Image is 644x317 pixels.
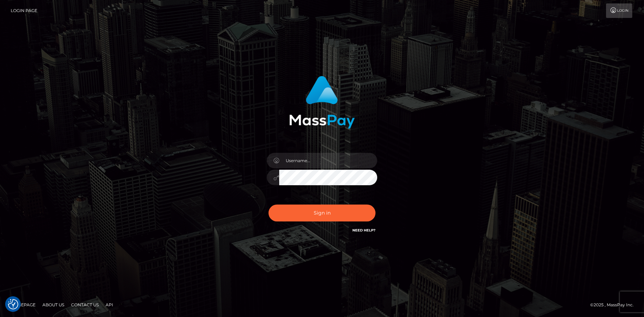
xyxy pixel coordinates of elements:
[103,299,116,310] a: API
[279,153,377,168] input: Username...
[8,299,18,309] img: Revisit consent button
[352,228,375,232] a: Need Help?
[8,299,18,309] button: Consent Preferences
[11,3,37,18] a: Login Page
[40,299,67,310] a: About Us
[289,76,355,129] img: MassPay Login
[68,299,101,310] a: Contact Us
[590,301,639,309] div: © 2025 , MassPay Inc.
[8,299,38,310] a: Homepage
[606,3,632,18] a: Login
[269,205,375,221] button: Sign in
